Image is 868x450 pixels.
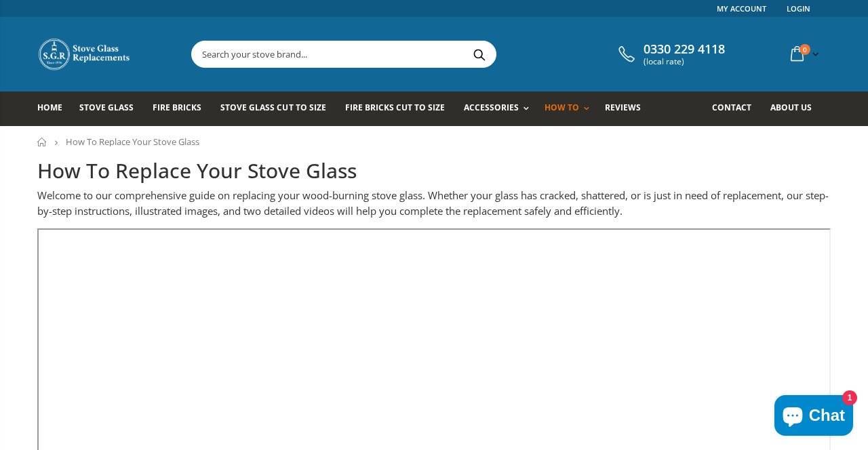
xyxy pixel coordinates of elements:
[192,41,648,67] input: Search your stove brand...
[345,91,455,126] a: Fire Bricks Cut To Size
[220,102,325,113] span: Stove Glass Cut To Size
[464,41,494,67] button: Search
[605,91,651,126] a: Reviews
[712,91,762,126] a: Contact
[220,91,336,126] a: Stove Glass Cut To Size
[770,102,812,113] span: About us
[644,42,725,57] span: 0330 229 4118
[66,136,199,148] span: How To Replace Your Stove Glass
[785,41,822,67] a: 0
[545,91,596,126] a: How To
[153,91,212,126] a: Fire Bricks
[37,188,831,218] p: Welcome to our comprehensive guide on replacing your wood-burning stove glass. Whether your glass...
[37,37,132,71] img: Stove Glass Replacement
[37,157,831,185] h1: How To Replace Your Stove Glass
[615,42,725,66] a: 0330 229 4118 (local rate)
[770,91,822,126] a: About us
[37,138,47,146] a: Home
[37,102,62,113] span: Home
[464,91,536,126] a: Accessories
[79,102,134,113] span: Stove Glass
[153,102,201,113] span: Fire Bricks
[345,102,445,113] span: Fire Bricks Cut To Size
[605,102,641,113] span: Reviews
[464,102,519,113] span: Accessories
[800,44,810,55] span: 0
[545,102,579,113] span: How To
[37,91,73,126] a: Home
[770,395,857,439] inbox-online-store-chat: Shopify online store chat
[712,102,751,113] span: Contact
[79,91,144,126] a: Stove Glass
[644,57,725,66] span: (local rate)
